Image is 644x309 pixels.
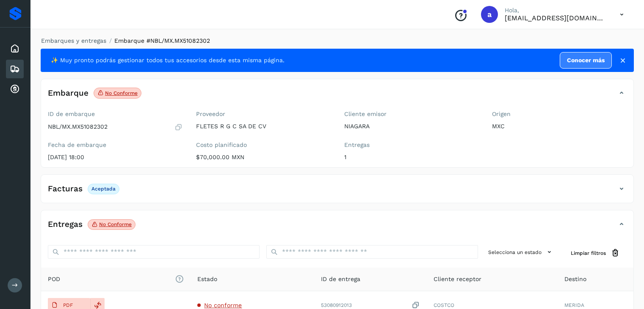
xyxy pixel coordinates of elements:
p: NBL/MX.MX51082302 [48,123,108,130]
span: No conforme [204,302,242,309]
div: Cuentas por cobrar [6,80,24,99]
a: Conocer más [560,52,612,69]
label: Costo planificado [196,141,331,149]
span: ✨ Muy pronto podrás gestionar todos tus accesorios desde esta misma página. [51,56,285,65]
div: Embarques [6,60,24,78]
p: NIAGARA [344,123,479,130]
button: Selecciona un estado [485,245,557,259]
p: $70,000.00 MXN [196,154,331,161]
p: angelarodriguez@fletesrgc.com [505,14,606,22]
p: FLETES R G C SA DE CV [196,123,331,130]
label: Fecha de embarque [48,141,182,149]
label: Origen [492,110,627,118]
button: Limpiar filtros [564,245,627,261]
label: Entregas [344,141,479,149]
div: EntregasNo conforme [41,217,633,238]
span: POD [48,275,184,284]
label: Proveedor [196,110,331,118]
p: 1 [344,154,479,161]
span: Destino [564,275,586,284]
div: EmbarqueNo conforme [41,86,633,107]
nav: breadcrumb [41,36,634,45]
p: No conforme [99,221,132,227]
h4: Embarque [48,88,88,98]
p: PDF [63,302,73,308]
h4: Entregas [48,220,83,229]
span: Embarque #NBL/MX.MX51082302 [114,37,210,44]
label: ID de embarque [48,110,182,118]
h4: Facturas [48,184,83,194]
a: Embarques y entregas [41,37,106,44]
p: Hola, [505,7,606,14]
label: Cliente emisor [344,110,479,118]
div: Inicio [6,39,24,58]
p: No conforme [105,90,138,96]
span: Cliente receptor [434,275,481,284]
p: [DATE] 18:00 [48,154,182,161]
span: ID de entrega [321,275,360,284]
span: Estado [197,275,217,284]
div: FacturasAceptada [41,182,633,203]
p: Aceptada [91,186,116,192]
span: Limpiar filtros [571,249,606,257]
p: MXC [492,123,627,130]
